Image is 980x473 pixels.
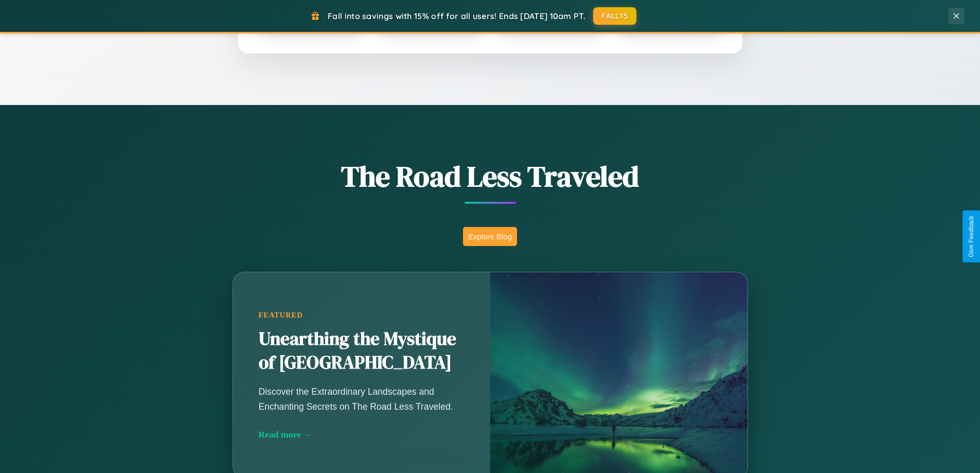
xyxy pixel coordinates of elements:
button: FALL15 [593,7,636,25]
button: Explore Blog [463,227,517,246]
span: Fall into savings with 15% off for all users! Ends [DATE] 10am PT. [328,11,585,21]
h2: Unearthing the Mystique of [GEOGRAPHIC_DATA] [259,327,465,375]
h1: The Road Less Traveled [182,156,799,196]
div: Featured [259,311,465,320]
div: Give Feedback [968,216,975,257]
p: Discover the Extraordinary Landscapes and Enchanting Secrets on The Road Less Traveled. [259,384,465,413]
div: Read more → [259,429,465,440]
